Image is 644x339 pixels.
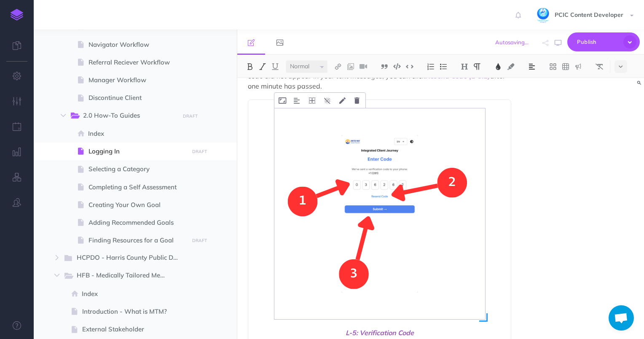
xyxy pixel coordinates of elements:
span: 2.0 How-To Guides [83,110,174,121]
small: DRAFT [192,149,207,154]
span: Referral Reciever Workflow [89,57,186,67]
img: Alignment dropdown menu button [528,63,536,70]
span: PCIC Content Developer [550,11,628,19]
span: Creating Your Own Goal [89,200,186,210]
button: DRAFT [189,147,210,156]
span: L-5: Verification Code [257,328,503,338]
img: Italic button [259,63,266,70]
button: Publish [567,32,640,51]
img: Text background color button [507,63,515,70]
span: Selecting a Category [89,164,186,174]
img: Inline code button [406,63,413,70]
small: DRAFT [192,238,207,243]
img: dRQN1hrEG1J5t3n3qbq3RfHNZNloSxXOgySS45Hu.jpg [536,8,550,23]
span: Logging In [89,146,186,156]
img: logo-mark.svg [11,9,23,21]
span: Introduction - What is MTM? [82,307,186,317]
span: Index [82,289,186,299]
small: DRAFT [183,113,198,119]
img: Add video button [360,63,367,70]
div: Open chat [609,305,634,331]
span: Autosaving... [495,39,529,46]
span: Navigator Workflow [89,40,186,50]
span: Adding Recommended Goals [89,218,186,228]
img: Callout dropdown menu button [574,63,582,70]
img: Headings dropdown button [461,63,468,70]
img: Bold button [246,63,254,70]
img: Create table button [562,63,569,70]
span: Manager Workflow [89,75,186,85]
span: HCPDO - Harris County Public Defender's Office [77,253,187,264]
img: Unordered list button [440,63,447,70]
img: Add image button [347,63,354,70]
span: Index [88,129,186,139]
img: Code block button [393,63,401,70]
span: Finding Resources for a Goal [89,235,186,245]
img: Text color button [494,63,502,70]
img: Ordered list button [427,63,435,70]
img: Paragraph button [473,63,481,70]
button: DRAFT [180,111,201,121]
img: Blockquote button [381,63,388,70]
span: External Stakeholder [82,324,186,334]
img: Underline button [271,63,279,70]
span: Publish [577,35,619,48]
img: Link button [334,63,342,70]
span: Completing a Self Assessment [89,182,186,192]
img: Clear styles button [596,63,603,70]
img: Alignment dropdown menu button [294,97,300,104]
span: HFB - Medically Tailored Meals [77,270,174,281]
button: DRAFT [189,236,210,245]
img: PTCHv1y0l0bCKhaavi5i.png [274,108,485,319]
span: Resend Code (L-5.2) [425,72,490,80]
span: Discontinue Client [89,93,186,103]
